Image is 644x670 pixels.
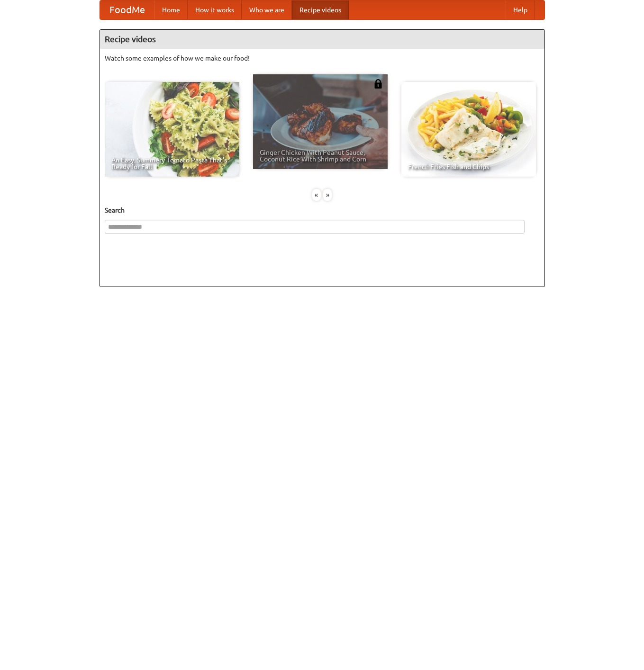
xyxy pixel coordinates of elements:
p: Watch some examples of how we make our food! [105,54,540,63]
a: Recipe videos [292,0,349,19]
img: 483408.png [373,79,383,89]
div: « [312,189,321,201]
span: An Easy, Summery Tomato Pasta That's Ready for Fall [111,157,233,170]
a: Home [154,0,188,19]
a: Who we are [242,0,292,19]
h5: Search [105,205,540,215]
div: » [323,189,332,201]
a: Help [506,0,535,19]
a: An Easy, Summery Tomato Pasta That's Ready for Fall [105,82,239,177]
a: How it works [188,0,242,19]
a: FoodMe [100,0,154,19]
span: French Fries Fish and Chips [408,163,529,170]
h4: Recipe videos [100,30,544,49]
a: French Fries Fish and Chips [401,82,536,177]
